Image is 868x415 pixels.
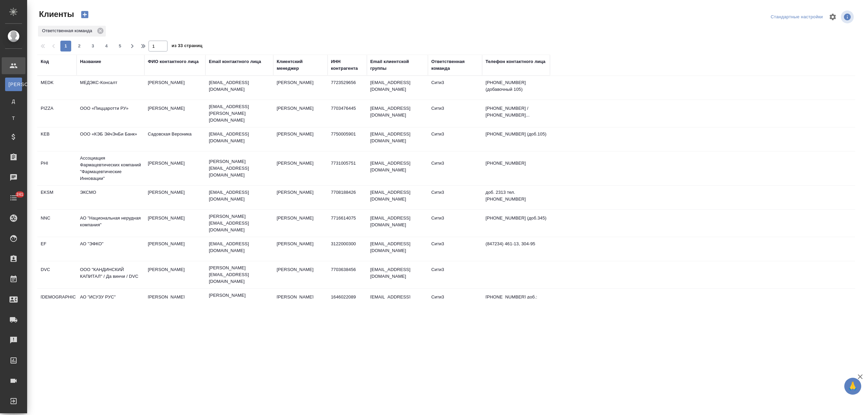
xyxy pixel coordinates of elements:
td: PIZZA [37,102,77,125]
p: [PHONE_NUMBER] (доб.345) [486,215,547,222]
p: [PHONE_NUMBER] [486,160,547,167]
td: АО "ЭФКО" [77,237,144,261]
td: KEB [37,127,77,151]
td: [EMAIL_ADDRESS][DOMAIN_NAME] [367,157,428,180]
p: доб. 2313 тел. [PHONE_NUMBER] [486,189,547,203]
td: ООО «Пиццаротти РУ» [77,102,144,125]
td: 1646022089 [328,290,367,314]
td: Сити3 [428,237,482,261]
td: [PERSON_NAME] [144,76,205,100]
td: [EMAIL_ADDRESS][DOMAIN_NAME] [367,76,428,100]
div: ФИО контактного лица [148,58,199,65]
td: [PERSON_NAME] [144,186,205,209]
td: ООО «КЭБ ЭйчЭнБи Банк» [77,127,144,151]
td: Сити3 [428,186,482,209]
td: Сити3 [428,76,482,100]
div: ИНН контрагента [331,58,363,72]
td: [PERSON_NAME] [273,263,328,287]
td: [EMAIL_ADDRESS][DOMAIN_NAME] [367,263,428,287]
td: [PERSON_NAME] [144,157,205,180]
td: [PERSON_NAME] [144,290,205,314]
td: [PERSON_NAME] [273,186,328,209]
div: Ответственная команда [38,26,106,37]
td: Сити3 [428,263,482,287]
div: Название [80,58,101,65]
div: Email контактного лица [209,58,261,65]
td: ЭКСМО [77,186,144,209]
td: Сити3 [428,211,482,235]
td: АО "Национальная нерудная компания" [77,211,144,235]
td: ООО "КАНДИНСКИЙ КАПИТАЛ" / Да винчи / DVC [77,263,144,287]
td: 7716614075 [328,211,367,235]
p: [EMAIL_ADDRESS][PERSON_NAME][DOMAIN_NAME] [209,103,270,124]
td: Сити3 [428,157,482,180]
td: 7731005751 [328,157,367,180]
span: [PERSON_NAME] [8,81,19,88]
td: [EMAIL_ADDRESS][DOMAIN_NAME] [367,237,428,261]
span: 2 [74,43,85,49]
a: Т [5,111,22,125]
td: 7703476445 [328,102,367,125]
td: EKSM [37,186,77,209]
p: [PHONE_NUMBER] / [PHONE_NUMBER]... [486,105,547,119]
button: 2 [74,41,85,51]
p: [PHONE_NUMBER] (добавочный 105) [486,79,547,93]
td: [PERSON_NAME] [273,211,328,235]
span: из 33 страниц [172,42,202,51]
span: 241 [12,191,27,198]
p: [EMAIL_ADDRESS][DOMAIN_NAME] [209,189,270,203]
a: [PERSON_NAME] [5,78,22,91]
td: [PERSON_NAME] [144,263,205,287]
td: [EMAIL_ADDRESS][DOMAIN_NAME] [367,290,428,314]
div: Email клиентской группы [370,58,425,72]
div: Код [41,58,49,65]
button: Создать [77,9,93,20]
td: [EMAIL_ADDRESS][DOMAIN_NAME] [367,211,428,235]
span: Настроить таблицу [825,9,841,25]
div: Ответственная команда [431,58,479,72]
span: Клиенты [37,9,74,20]
p: [PERSON_NAME][EMAIL_ADDRESS][DOMAIN_NAME] [209,265,270,285]
span: 🙏 [847,379,859,393]
p: (847234) 461-13, 304-95 [486,241,547,247]
td: МЕДЭКС-Консалт [77,76,144,100]
p: [EMAIL_ADDRESS][DOMAIN_NAME] [209,79,270,93]
td: 7723529656 [328,76,367,100]
td: 7703638456 [328,263,367,287]
span: Посмотреть информацию [841,11,855,23]
td: [DEMOGRAPHIC_DATA] [37,290,77,314]
td: PHI [37,157,77,180]
td: [PERSON_NAME] [144,237,205,261]
p: [PERSON_NAME][EMAIL_ADDRESS][DOMAIN_NAME] [209,213,270,233]
td: 3122000300 [328,237,367,261]
span: Т [8,115,19,122]
td: Ассоциация Фармацевтических компаний "Фармацевтические Инновации" [77,151,144,185]
p: [EMAIL_ADDRESS][DOMAIN_NAME] [209,241,270,254]
td: Сити3 [428,102,482,125]
td: NNC [37,211,77,235]
button: 4 [101,41,112,51]
td: MEDK [37,76,77,100]
td: [PERSON_NAME] [273,157,328,180]
p: [EMAIL_ADDRESS][DOMAIN_NAME] [209,131,270,144]
span: Д [8,98,19,105]
td: АО "ИСУЗУ РУС" [77,290,144,314]
td: EF [37,237,77,261]
div: Клиентский менеджер [277,58,324,72]
p: [PERSON_NAME][EMAIL_ADDRESS][DOMAIN_NAME] [209,292,270,312]
p: [PERSON_NAME][EMAIL_ADDRESS][DOMAIN_NAME] [209,158,270,179]
p: Ответственная команда [42,27,95,34]
span: 3 [87,43,98,49]
span: 5 [115,43,125,49]
td: [PERSON_NAME] [273,290,328,314]
p: [PHONE_NUMBER] доб.: 5514 [486,294,547,307]
td: Сити3 [428,290,482,314]
div: Телефон контактного лица [486,58,546,65]
td: 7750005901 [328,127,367,151]
td: [PERSON_NAME] [273,127,328,151]
button: 5 [115,41,125,51]
td: DVC [37,263,77,287]
td: Сити3 [428,127,482,151]
p: [PHONE_NUMBER] (доб.105) [486,131,547,138]
button: 3 [87,41,98,51]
